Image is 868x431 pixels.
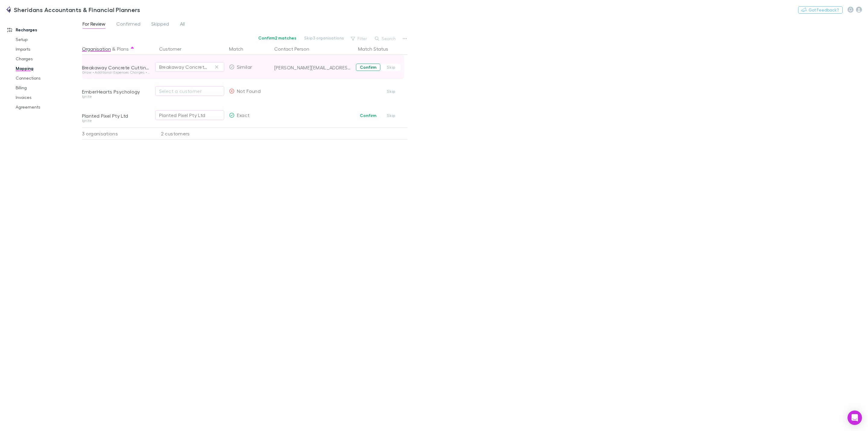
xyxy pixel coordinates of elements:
a: Setup [10,35,88,44]
a: Imports [10,44,88,54]
div: Grow • Additional Expenses Charges • Ultimate 10 Price Plan [82,71,152,74]
a: Mapping [10,64,88,73]
button: Got Feedback? [798,6,843,14]
div: Planted Pixel Pty Ltd [159,112,206,119]
div: [PERSON_NAME][EMAIL_ADDRESS][DOMAIN_NAME] [274,65,353,71]
a: Recharges [1,25,88,35]
button: Plans [117,43,129,55]
span: Skipped [151,21,169,29]
button: Select a customer [155,86,224,96]
div: & [82,43,152,55]
button: Skip [382,64,401,71]
div: Ignite [82,119,152,122]
span: All [180,21,185,29]
button: Customer [159,43,189,55]
button: Skip3 organisations [300,34,348,42]
span: For Review [83,21,105,29]
div: 3 organisations [82,128,154,140]
button: Planted Pixel Pty Ltd [155,110,224,120]
span: Similar [237,64,252,70]
div: Breakaway Concrete Cutting and Drilling SA Pty Ltd [82,65,152,71]
button: Match [229,43,250,55]
div: Breakaway Concrete Cutting and Drilling (S.A.) Pty. Ltd. [159,63,208,71]
div: EmberHearts Psychology [82,89,152,95]
button: Confirm [356,112,380,119]
button: Skip [382,88,401,95]
button: Breakaway Concrete Cutting and Drilling (S.A.) Pty. Ltd. [155,62,224,72]
button: Contact Person [274,43,316,55]
button: Organisation [82,43,111,55]
span: Exact [237,112,250,118]
div: 2 customers [154,128,227,140]
a: Connections [10,73,88,83]
div: Select a customer [159,87,220,95]
a: Sheridans Accountants & Financial Planners [2,2,144,17]
img: Sheridans Accountants & Financial Planners's Logo [6,6,11,13]
button: Confirm2 matches [254,34,300,42]
button: Skip [382,112,401,119]
button: Confirm [356,64,380,71]
button: Match Status [358,43,395,55]
button: Filter [348,35,371,42]
button: Search [372,35,399,42]
a: Charges [10,54,88,64]
a: Billing [10,83,88,93]
span: Not Found [237,88,261,94]
h3: Sheridans Accountants & Financial Planners [14,6,140,13]
div: Ignite [82,95,152,98]
a: Invoices [10,93,88,102]
a: Agreements [10,102,88,112]
div: Open Intercom Messenger [848,410,862,425]
span: Confirmed [116,21,140,29]
div: Planted Pixel Pty Ltd [82,113,152,119]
